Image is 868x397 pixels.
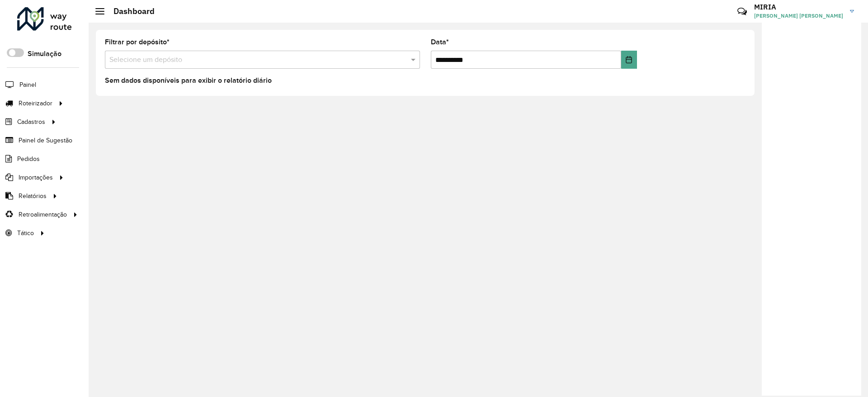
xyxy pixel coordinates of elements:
[19,191,47,201] span: Relatórios
[28,48,61,59] label: Simulação
[19,80,36,90] span: Painel
[19,210,67,219] span: Retroalimentação
[17,117,45,127] span: Cadastros
[105,75,272,86] label: Sem dados disponíveis para exibir o relatório diário
[754,12,843,20] span: [PERSON_NAME] [PERSON_NAME]
[19,173,53,182] span: Importações
[105,37,170,47] label: Filtrar por depósito
[19,136,72,145] span: Painel de Sugestão
[104,6,155,16] h2: Dashboard
[621,51,637,69] button: Choose Date
[754,3,843,11] h3: MIRIA
[17,154,40,164] span: Pedidos
[17,228,34,238] span: Tático
[19,99,52,108] span: Roteirizador
[629,3,724,27] div: Críticas? Dúvidas? Elogios? Sugestões? Entre em contato conosco!
[431,37,449,47] label: Data
[732,2,752,21] a: Contato Rápido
